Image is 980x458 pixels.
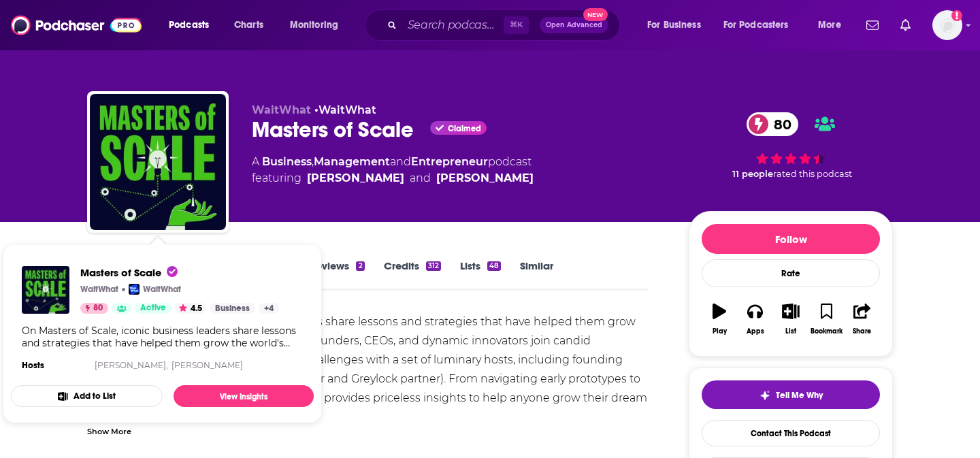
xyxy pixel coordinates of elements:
button: Share [845,295,880,344]
button: open menu [808,14,858,36]
span: 80 [93,301,103,315]
svg: Add a profile image [951,10,962,21]
button: Show profile menu [932,10,962,40]
a: Reviews2 [310,259,364,291]
span: WaitWhat [252,103,311,116]
span: ⌘ K [504,16,529,34]
input: Search podcasts, credits, & more... [402,14,504,36]
a: Active [135,303,171,314]
button: List [773,295,808,344]
a: Bob Safian [436,170,534,186]
a: Lists48 [460,259,501,291]
button: tell me why sparkleTell Me Why [702,380,880,409]
a: +4 [259,303,279,314]
p: WaitWhat [143,284,181,295]
div: On Masters of Scale, iconic business leaders share lessons and strategies that have helped them g... [22,325,303,349]
span: 80 [760,112,798,136]
a: Business [210,303,255,314]
img: tell me why sparkle [759,390,770,401]
a: Contact This Podcast [702,420,880,446]
button: Bookmark [808,295,844,344]
a: Business [262,155,312,168]
button: Follow [702,224,880,254]
span: and [410,170,431,186]
button: open menu [638,14,718,36]
a: Charts [225,14,272,36]
a: 80 [747,112,798,136]
a: Entrepreneur [411,155,488,168]
div: Apps [747,327,764,336]
span: 11 people [732,169,773,179]
span: Open Advanced [546,22,602,29]
span: Claimed [448,125,481,132]
div: A podcast [252,154,534,186]
div: Search podcasts, credits, & more... [378,10,633,41]
button: Play [702,295,737,344]
a: Masters of Scale [80,266,279,279]
span: New [583,8,608,21]
button: Add to List [11,385,163,407]
div: 48 [487,261,501,271]
h4: Hosts [22,360,44,371]
a: Show notifications dropdown [861,14,884,37]
span: For Podcasters [723,16,789,35]
div: On Masters of Scale, iconic business leaders share lessons and strategies that have helped them g... [87,312,649,427]
div: 2 [356,261,364,271]
a: Reid Hoffman [307,170,404,186]
span: Charts [234,16,263,35]
a: WaitWhatWaitWhat [129,284,181,295]
span: Active [140,301,166,315]
span: Logged in as megcassidy [932,10,962,40]
a: Show notifications dropdown [895,14,916,37]
span: and [390,155,411,168]
div: Play [713,327,727,336]
span: , [312,155,314,168]
img: Masters of Scale [22,266,69,314]
img: Masters of Scale [90,94,226,230]
img: User Profile [932,10,962,40]
p: WaitWhat [80,284,118,295]
span: featuring [252,170,534,186]
span: Podcasts [169,16,209,35]
div: List [785,327,796,336]
button: open menu [280,14,356,36]
span: Masters of Scale [80,266,178,279]
img: WaitWhat [129,284,140,295]
a: Credits312 [384,259,441,291]
div: Bookmark [811,327,843,336]
a: WaitWhat [318,103,376,116]
span: Monitoring [290,16,338,35]
a: Management [314,155,390,168]
span: • [314,103,376,116]
a: 80 [80,303,108,314]
div: 312 [426,261,441,271]
button: 4.5 [175,303,206,314]
div: 80 11 peoplerated this podcast [689,103,893,188]
span: More [818,16,841,35]
img: Podchaser - Follow, Share and Rate Podcasts [11,12,142,38]
button: open menu [715,14,808,36]
button: open menu [159,14,227,36]
a: [PERSON_NAME], [95,360,168,370]
a: [PERSON_NAME] [171,360,243,370]
a: Similar [520,259,553,291]
button: Apps [737,295,772,344]
span: rated this podcast [773,169,852,179]
span: For Business [647,16,701,35]
button: Open AdvancedNew [540,17,608,33]
span: Tell Me Why [776,390,823,401]
a: View Insights [174,385,314,407]
div: Rate [702,259,880,287]
div: Share [853,327,871,336]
